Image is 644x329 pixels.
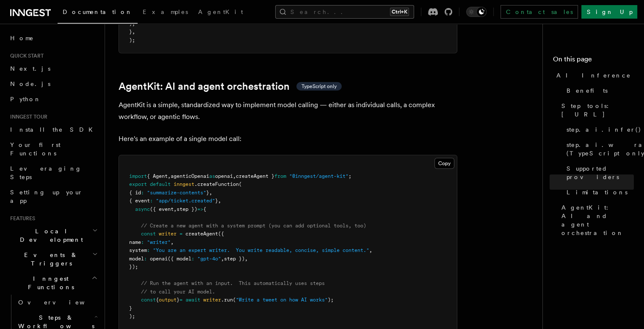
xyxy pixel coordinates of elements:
[7,251,92,268] span: Events & Triggers
[7,215,35,222] span: Features
[567,164,634,181] span: Supported providers
[141,239,144,245] span: :
[563,122,634,137] a: step.ai.infer()
[390,8,409,16] kbd: Ctrl+K
[150,206,174,212] span: ({ event
[135,206,150,212] span: async
[7,76,100,91] a: Node.js
[174,206,177,212] span: ,
[561,203,634,237] span: AgentKit: AI and agent orchestration
[129,21,135,27] span: );
[224,256,245,262] span: step })
[348,173,351,179] span: ;
[7,91,100,107] a: Python
[141,223,366,229] span: // Create a new agent with a system prompt (you can add optional tools, too)
[191,256,194,262] span: :
[144,256,147,262] span: :
[7,224,100,247] button: Local Development
[581,5,637,19] a: Sign Up
[143,8,188,15] span: Examples
[132,29,135,35] span: ,
[10,34,34,42] span: Home
[119,133,457,145] p: Here's an example of a single model call:
[129,198,150,204] span: { event
[567,188,627,196] span: Limitations
[369,247,372,253] span: ,
[129,37,135,43] span: );
[156,198,215,204] span: "app/ticket.created"
[10,65,50,72] span: Next.js
[141,297,156,303] span: const
[7,274,91,291] span: Inngest Functions
[150,198,153,204] span: :
[203,297,221,303] span: writer
[10,80,50,87] span: Node.js
[239,181,242,187] span: (
[129,173,147,179] span: import
[7,247,100,271] button: Events & Triggers
[7,30,100,46] a: Home
[197,256,221,262] span: "gpt-4o"
[141,231,156,237] span: const
[245,256,248,262] span: ,
[129,264,138,270] span: });
[180,231,182,237] span: =
[153,247,369,253] span: "You are an expert writer. You write readable, concise, simple content."
[328,297,334,303] span: );
[10,141,61,157] span: Your first Functions
[7,113,47,120] span: Inngest tour
[198,8,243,15] span: AgentKit
[18,299,105,306] span: Overview
[567,125,641,134] span: step.ai.infer()
[63,8,133,15] span: Documentation
[147,190,206,196] span: "summarize-contents"
[233,173,236,179] span: ,
[466,7,486,17] button: Toggle dark mode
[7,271,100,295] button: Inngest Functions
[180,297,182,303] span: =
[185,231,218,237] span: createAgent
[209,190,212,196] span: ,
[147,247,150,253] span: :
[558,200,634,241] a: AgentKit: AI and agent orchestration
[129,313,135,319] span: );
[141,280,325,286] span: // Run the agent with an input. This automatically uses steps
[141,289,215,295] span: // to call your AI model.
[159,297,177,303] span: output
[215,198,218,204] span: }
[556,71,631,80] span: AI Inference
[129,29,132,35] span: }
[10,165,82,180] span: Leveraging Steps
[119,80,342,92] a: AgentKit: AI and agent orchestrationTypeScript only
[141,190,144,196] span: :
[129,181,147,187] span: export
[159,231,177,237] span: writer
[203,206,206,212] span: {
[171,239,174,245] span: ,
[233,297,236,303] span: (
[563,185,634,200] a: Limitations
[168,173,171,179] span: ,
[138,3,193,23] a: Examples
[15,295,100,310] a: Overview
[193,3,248,23] a: AgentKit
[7,137,100,161] a: Your first Functions
[10,126,98,133] span: Install the SDK
[236,173,274,179] span: createAgent }
[7,122,100,137] a: Install the SDK
[561,102,634,119] span: Step tools: [URL]
[563,137,634,161] a: step.ai.wrap() (TypeScript only)
[553,68,634,83] a: AI Inference
[7,161,100,185] a: Leveraging Steps
[275,5,414,19] button: Search...Ctrl+K
[150,181,171,187] span: default
[177,297,180,303] span: }
[218,231,224,237] span: ({
[289,173,348,179] span: "@inngest/agent-kit"
[168,256,191,262] span: ({ model
[221,256,224,262] span: ,
[129,239,141,245] span: name
[147,239,171,245] span: "writer"
[563,83,634,98] a: Benefits
[7,53,44,59] span: Quick start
